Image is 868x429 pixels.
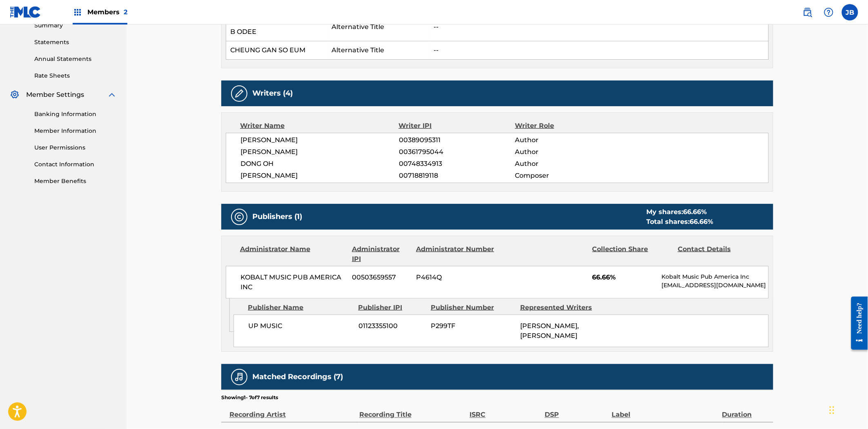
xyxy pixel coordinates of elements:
[240,135,399,145] span: [PERSON_NAME]
[515,171,621,181] span: Composer
[229,402,355,420] div: Recording Artist
[240,244,346,264] div: Administrator Name
[646,217,713,227] div: Total shares:
[248,321,352,331] span: UP MUSIC
[221,394,278,402] p: Showing 1 - 7 of 7 results
[240,147,399,157] span: [PERSON_NAME]
[34,21,117,30] a: Summary
[824,7,834,17] img: help
[821,4,837,20] div: Help
[662,273,768,281] p: Kobalt Music Pub America Inc
[359,402,465,420] div: Recording Title
[252,89,293,98] h5: Writers (4)
[592,244,672,264] div: Collection Share
[240,121,399,131] div: Writer Name
[328,41,430,60] td: Alternative Title
[683,208,707,216] span: 66.66 %
[515,135,621,145] span: Author
[34,55,117,63] a: Annual Statements
[662,281,768,290] p: [EMAIL_ADDRESS][DOMAIN_NAME]
[399,171,515,181] span: 00718819118
[358,303,425,313] div: Publisher IPI
[515,147,621,157] span: Author
[470,402,541,420] div: ISRC
[124,8,127,16] span: 2
[803,7,812,17] img: search
[34,110,117,118] a: Banking Information
[399,135,515,145] span: 00389095311
[240,171,399,181] span: [PERSON_NAME]
[399,121,515,131] div: Writer IPI
[399,159,515,169] span: 00748334913
[87,7,127,17] span: Members
[827,390,868,429] iframe: Chat Widget
[352,273,410,282] span: 00503659557
[10,90,20,100] img: Member Settings
[845,290,868,356] iframe: Resource Center
[430,41,769,60] td: --
[520,322,579,340] span: [PERSON_NAME], [PERSON_NAME]
[830,398,835,422] div: Drag
[520,303,603,313] div: Represented Writers
[416,273,496,282] span: P4614Q
[690,218,713,226] span: 66.66 %
[842,4,858,20] div: User Menu
[515,159,621,169] span: Author
[226,13,328,41] td: ??????????? FEAT. WEBSTER B ODEE
[545,402,608,420] div: DSP
[26,90,84,100] span: Member Settings
[416,244,495,264] div: Administrator Number
[240,159,399,169] span: DONG OH
[240,273,346,292] span: KOBALT MUSIC PUB AMERICA INC
[678,244,757,264] div: Contact Details
[430,13,769,41] td: --
[358,321,425,331] span: 01123355100
[234,89,244,98] img: Writers
[252,372,343,382] h5: Matched Recordings (7)
[592,273,656,282] span: 66.66%
[248,303,352,313] div: Publisher Name
[34,160,117,169] a: Contact Information
[252,212,302,221] h5: Publishers (1)
[34,71,117,80] a: Rate Sheets
[646,207,713,217] div: My shares:
[328,13,430,41] td: Alternative Title
[352,244,410,264] div: Administrator IPI
[73,7,82,17] img: Top Rightsholders
[799,4,816,20] a: Public Search
[722,402,769,420] div: Duration
[431,303,514,313] div: Publisher Number
[234,212,244,222] img: Publishers
[34,127,117,135] a: Member Information
[234,372,244,382] img: Matched Recordings
[431,321,514,331] span: P299TF
[34,38,117,47] a: Statements
[612,402,718,420] div: Label
[34,143,117,152] a: User Permissions
[515,121,621,131] div: Writer Role
[226,41,328,60] td: CHEUNG GAN SO EUM
[10,6,41,18] img: MLC Logo
[34,177,117,185] a: Member Benefits
[399,147,515,157] span: 00361795044
[107,90,117,100] img: expand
